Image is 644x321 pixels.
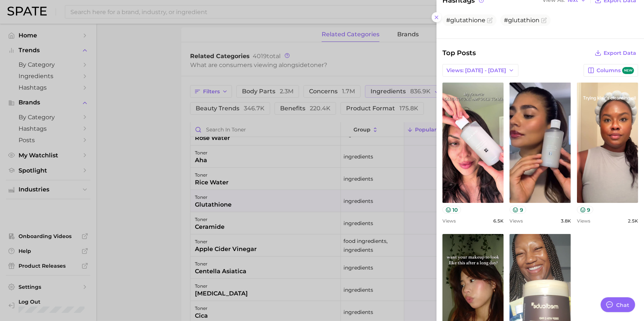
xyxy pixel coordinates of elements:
[487,17,493,23] button: Flag as miscategorized or irrelevant
[593,48,638,58] button: Export Data
[447,67,506,74] span: Views: [DATE] - [DATE]
[597,67,634,74] span: Columns
[442,48,476,58] span: Top Posts
[584,64,638,77] button: Columnsnew
[509,206,526,214] button: 9
[509,218,523,224] span: Views
[577,206,594,214] button: 9
[442,206,461,214] button: 10
[622,67,634,74] span: new
[541,17,547,23] button: Flag as miscategorized or irrelevant
[446,17,485,24] span: #glutathione
[628,218,638,224] span: 2.5k
[577,218,590,224] span: Views
[504,17,540,24] span: #glutathion
[442,218,456,224] span: Views
[493,218,504,224] span: 6.5k
[442,64,518,77] button: Views: [DATE] - [DATE]
[604,50,636,56] span: Export Data
[561,218,571,224] span: 3.8k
